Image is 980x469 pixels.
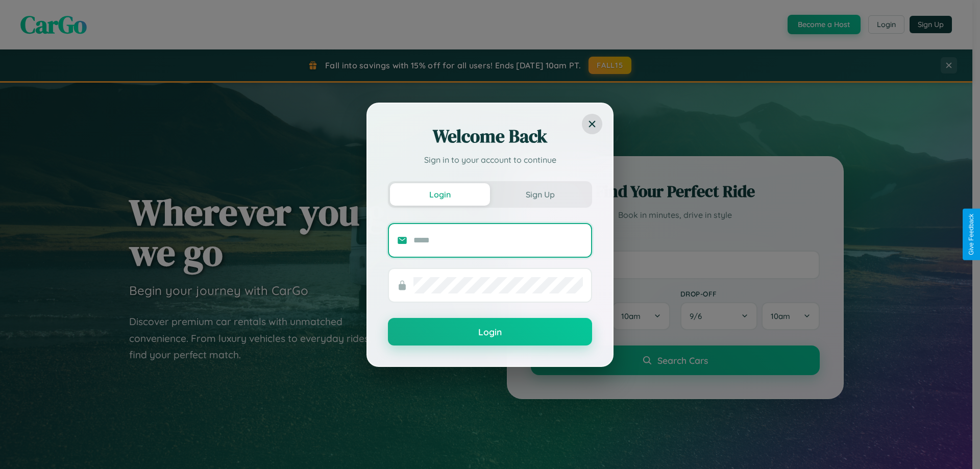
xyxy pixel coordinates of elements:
[388,154,592,166] p: Sign in to your account to continue
[490,183,590,206] button: Sign Up
[390,183,490,206] button: Login
[388,124,592,149] h2: Welcome Back
[388,318,592,345] button: Login
[968,214,975,255] div: Give Feedback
